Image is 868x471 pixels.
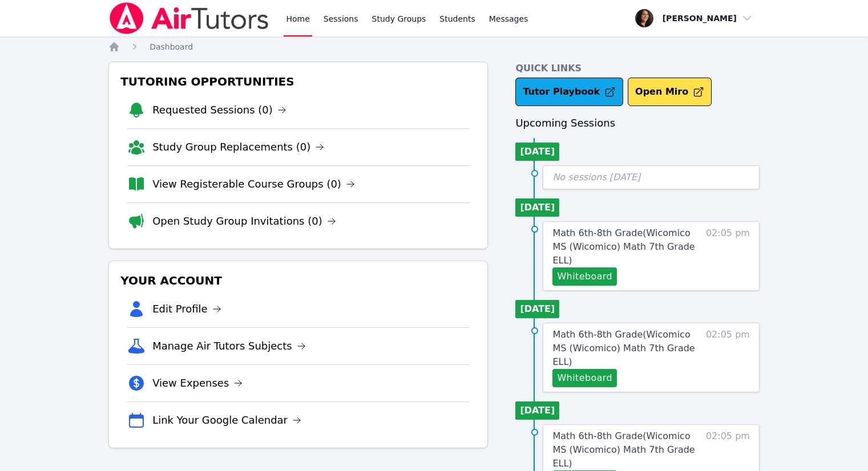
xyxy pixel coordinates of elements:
a: Requested Sessions (0) [152,102,286,118]
button: Open Miro [628,78,712,106]
a: Study Group Replacements (0) [152,139,324,155]
li: [DATE] [515,300,559,318]
span: Math 6th-8th Grade ( Wicomico MS (Wicomico) Math 7th Grade ELL ) [552,228,695,266]
a: Math 6th-8th Grade(Wicomico MS (Wicomico) Math 7th Grade ELL) [552,429,700,470]
span: 02:05 pm [706,328,750,387]
a: Dashboard [150,41,193,52]
span: 02:05 pm [706,226,750,286]
span: Math 6th-8th Grade ( Wicomico MS (Wicomico) Math 7th Grade ELL ) [552,329,695,367]
a: View Expenses [152,375,243,391]
img: Air Tutors [108,2,270,34]
a: Manage Air Tutors Subjects [152,338,306,354]
a: Tutor Playbook [515,78,623,106]
li: [DATE] [515,143,559,161]
a: Open Study Group Invitations (0) [152,213,336,229]
li: [DATE] [515,401,559,420]
h3: Tutoring Opportunities [118,71,478,92]
h4: Quick Links [515,62,760,75]
a: View Registerable Course Groups (0) [152,176,355,192]
a: Math 6th-8th Grade(Wicomico MS (Wicomico) Math 7th Grade ELL) [552,328,700,369]
button: Whiteboard [552,369,617,387]
span: Math 6th-8th Grade ( Wicomico MS (Wicomico) Math 7th Grade ELL ) [552,431,695,469]
li: [DATE] [515,198,559,217]
a: Link Your Google Calendar [152,412,301,428]
a: Math 6th-8th Grade(Wicomico MS (Wicomico) Math 7th Grade ELL) [552,226,700,267]
span: Messages [489,13,528,25]
nav: Breadcrumb [108,41,760,52]
button: Whiteboard [552,267,617,286]
h3: Upcoming Sessions [515,115,760,131]
span: Dashboard [150,42,193,51]
a: Edit Profile [152,301,221,317]
span: No sessions [DATE] [552,172,640,182]
h3: Your Account [118,270,478,291]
